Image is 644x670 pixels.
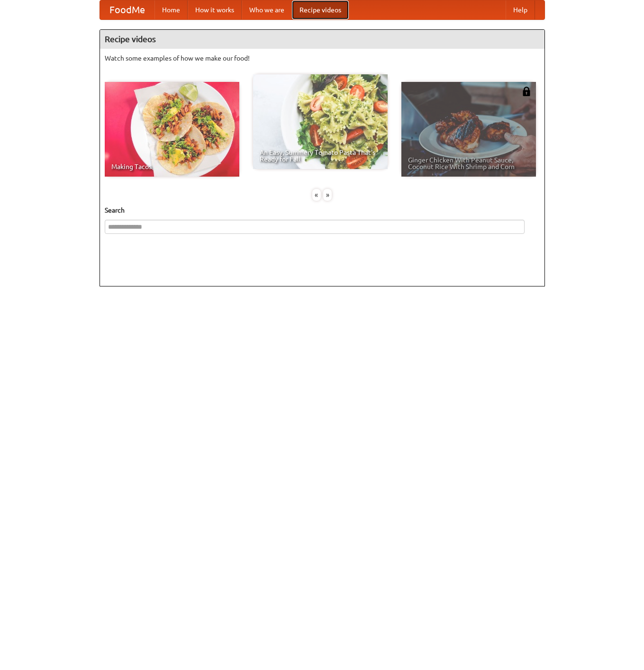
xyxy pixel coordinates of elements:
a: Recipe videos [292,0,349,19]
img: 483408.png [522,87,531,96]
a: FoodMe [100,0,154,19]
span: Making Tacos [111,163,233,170]
a: Making Tacos [105,82,239,177]
a: Home [154,0,188,19]
a: How it works [188,0,242,19]
div: « [312,189,321,201]
div: » [323,189,332,201]
h5: Search [105,205,540,215]
a: An Easy, Summery Tomato Pasta That's Ready for Fall [253,74,388,169]
h4: Recipe videos [100,30,544,49]
a: Who we are [242,0,292,19]
span: An Easy, Summery Tomato Pasta That's Ready for Fall [260,149,381,162]
p: Watch some examples of how we make our food! [105,54,540,63]
a: Help [506,0,535,19]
